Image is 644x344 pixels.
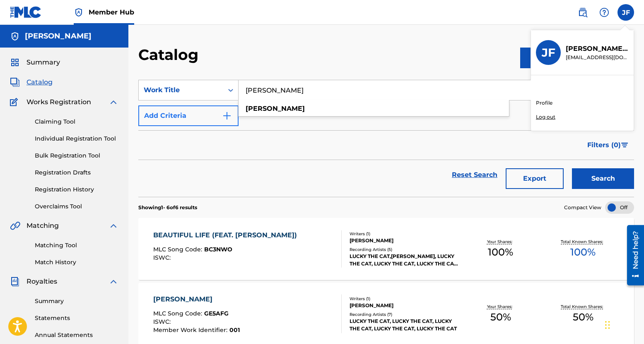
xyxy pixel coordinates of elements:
h5: JOHN FALSTROM [25,31,92,41]
span: 001 [229,326,240,334]
a: Reset Search [448,166,502,184]
span: Catalog [27,77,53,87]
a: Summary [35,297,118,306]
p: Log out [536,113,555,121]
span: 50 % [490,310,511,325]
a: BEAUTIFUL LIFE (FEAT. [PERSON_NAME])MLC Song Code:BC3NWOISWC:Writers (1)[PERSON_NAME]Recording Ar... [138,218,634,280]
img: filter [621,143,628,148]
div: BEAUTIFUL LIFE (FEAT. [PERSON_NAME]) [153,230,301,240]
span: Member Work Identifier : [153,326,229,334]
span: ISWC : [153,254,173,261]
a: Annual Statements [35,331,118,339]
span: BC3NWO [204,246,232,253]
img: Matching [10,221,20,231]
p: Total Known Shares: [561,303,605,310]
div: LUCKY THE CAT, LUCKY THE CAT, LUCKY THE CAT, LUCKY THE CAT, LUCKY THE CAT [350,318,459,332]
p: Total Known Shares: [561,239,605,245]
strong: [PERSON_NAME] [246,105,305,112]
img: search [578,7,588,17]
a: Individual Registration Tool [35,134,118,143]
button: Add Criteria [138,105,239,126]
button: Search [572,168,634,189]
div: Drag [605,313,610,337]
span: 100 % [570,245,596,260]
span: Member Hub [89,7,134,17]
img: Catalog [10,77,20,87]
p: Showing 1 - 6 of 6 results [138,204,197,211]
span: MLC Song Code : [153,310,204,317]
span: Royalties [27,277,57,287]
a: CatalogCatalog [10,77,53,87]
div: Recording Artists ( 5 ) [350,246,459,253]
div: User Menu [617,4,634,21]
img: Accounts [10,31,20,41]
a: Statements [35,314,118,322]
p: Your Shares: [487,239,514,245]
a: Registration Drafts [35,168,118,177]
p: John Falstrom [566,44,629,54]
button: Filters (0) [582,135,634,155]
a: Bulk Registration Tool [35,151,118,160]
img: help [599,7,609,17]
h3: JF [542,45,555,60]
div: [PERSON_NAME] [153,294,240,304]
span: ISWC : [153,318,173,325]
iframe: Resource Center [621,222,644,288]
a: Registration History [35,185,118,194]
a: Public Search [574,4,591,21]
img: MLC Logo [10,6,42,18]
div: [PERSON_NAME] [350,237,459,244]
span: GE5AFG [204,310,229,317]
h2: Catalog [138,45,203,64]
button: Export [506,168,564,189]
iframe: Chat Widget [603,304,644,344]
img: 9d2ae6d4665cec9f34b9.svg [222,111,232,121]
span: MLC Song Code : [153,246,204,253]
div: LUCKY THE CAT,[PERSON_NAME], LUCKY THE CAT, LUCKY THE CAT, LUCKY THE CAT, LUCKY THE CAT [350,253,459,268]
a: Matching Tool [35,241,118,250]
div: Recording Artists ( 7 ) [350,311,459,318]
a: SummarySummary [10,57,60,67]
img: expand [109,221,118,231]
form: Search Form [138,80,634,197]
div: Writers ( 1 ) [350,231,459,237]
img: Top Rightsholder [74,7,84,17]
p: Your Shares: [487,303,514,310]
img: expand [109,97,118,107]
span: Works Registration [27,97,91,107]
img: Royalties [10,277,20,287]
span: 50 % [573,310,593,325]
a: Overclaims Tool [35,202,118,211]
span: Filters ( 0 ) [587,140,621,150]
span: Matching [27,221,59,231]
span: Summary [27,57,60,67]
img: Summary [10,57,20,67]
img: expand [109,277,118,287]
a: Claiming Tool [35,117,118,126]
a: Match History [35,258,118,267]
a: Profile [536,99,552,107]
span: 100 % [488,245,513,260]
div: Writers ( 1 ) [350,296,459,302]
div: Work Title [144,85,218,95]
p: jfalstrom2@gmail.com [566,54,629,61]
img: Works Registration [10,97,21,107]
span: Compact View [564,204,601,211]
div: [PERSON_NAME] [350,302,459,309]
div: Help [596,4,613,21]
button: Register Work [520,48,634,68]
